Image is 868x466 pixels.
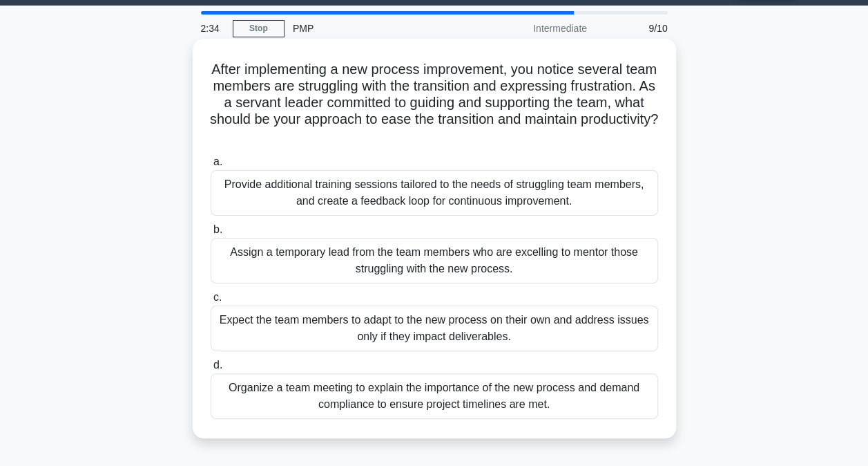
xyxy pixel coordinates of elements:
div: Expect the team members to adapt to the new process on their own and address issues only if they ... [211,306,658,351]
span: b. [213,223,222,235]
div: Organize a team meeting to explain the importance of the new process and demand compliance to ens... [211,373,658,419]
span: c. [213,291,222,303]
div: 9/10 [595,15,676,42]
a: Stop [233,20,284,37]
span: a. [213,156,222,167]
div: PMP [284,15,474,42]
div: Intermediate [474,15,595,42]
div: Provide additional training sessions tailored to the needs of struggling team members, and create... [211,170,658,216]
div: 2:34 [193,15,233,42]
div: Assign a temporary lead from the team members who are excelling to mentor those struggling with t... [211,238,658,283]
span: d. [213,359,222,371]
h5: After implementing a new process improvement, you notice several team members are struggling with... [209,61,659,145]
